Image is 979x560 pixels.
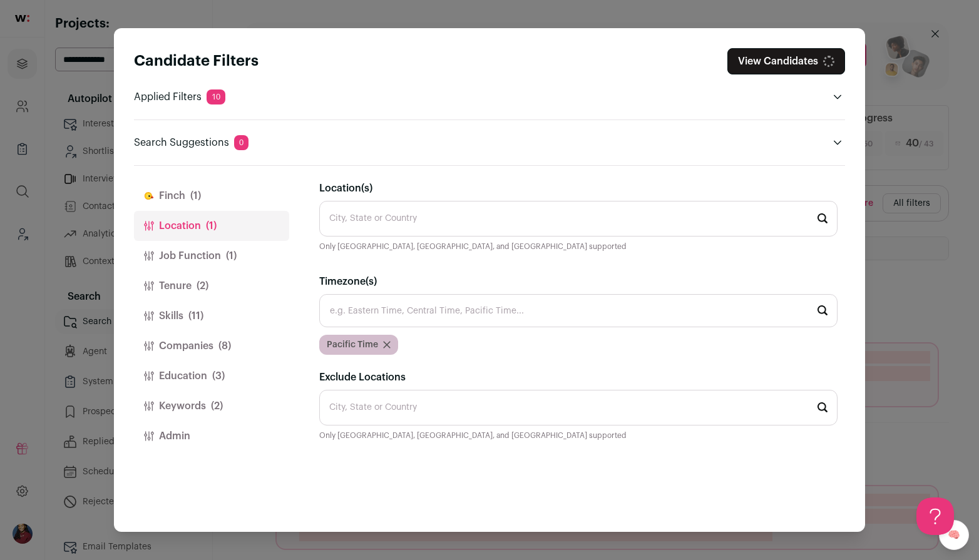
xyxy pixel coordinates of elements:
[134,301,289,331] button: Skills(11)
[319,201,838,237] input: Start typing...
[134,54,259,69] strong: Candidate Filters
[134,361,289,391] button: Education(3)
[197,278,208,293] span: (2)
[134,421,289,451] button: Admin
[939,520,969,550] a: 🧠
[134,181,289,211] button: Finch(1)
[134,271,289,301] button: Tenure(2)
[134,135,249,150] p: Search Suggestions
[190,188,201,203] span: (1)
[218,339,231,354] span: (8)
[319,390,838,425] input: Start typing...
[134,211,289,241] button: Location(1)
[134,89,225,104] p: Applied Filters
[212,369,225,384] span: (3)
[206,218,217,233] span: (1)
[319,294,838,327] input: e.g. Eastern Time, Central Time, Pacific Time...
[226,248,237,263] span: (1)
[134,331,289,361] button: Companies(8)
[188,308,203,323] span: (11)
[134,241,289,271] button: Job Function(1)
[319,430,627,440] span: Only [GEOGRAPHIC_DATA], [GEOGRAPHIC_DATA], and [GEOGRAPHIC_DATA] supported
[319,181,372,196] label: Location(s)
[727,48,845,74] button: Close search preferences
[319,242,627,252] span: Only [GEOGRAPHIC_DATA], [GEOGRAPHIC_DATA], and [GEOGRAPHIC_DATA] supported
[207,89,225,104] span: 10
[319,370,406,385] label: Exclude Locations
[830,89,845,104] button: Open applied filters
[134,391,289,421] button: Keywords(2)
[319,274,838,289] label: Timezone(s)
[211,399,223,414] span: (2)
[327,339,378,351] span: Pacific Time
[234,135,249,150] span: 0
[916,497,954,535] iframe: Help Scout Beacon - Open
